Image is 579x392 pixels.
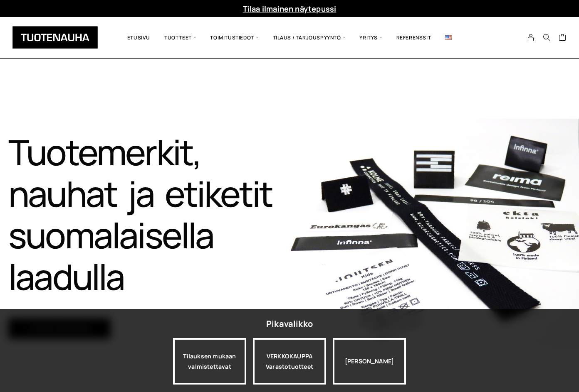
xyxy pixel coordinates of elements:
[539,34,554,41] button: Search
[266,316,313,331] div: Pikavalikko
[333,338,406,385] div: [PERSON_NAME]
[559,33,567,43] a: Cart
[266,23,353,52] span: Tilaus / Tarjouspyyntö
[8,131,289,297] h1: Tuotemerkit, nauhat ja etiketit suomalaisella laadulla​
[253,338,326,385] a: VERKKOKAUPPAVarastotuotteet
[389,23,438,52] a: Referenssit
[120,23,157,52] a: Etusivu
[12,26,98,49] img: Tuotenauha Oy
[173,338,246,385] a: Tilauksen mukaan valmistettavat
[352,23,389,52] span: Yritys
[253,338,326,385] div: VERKKOKAUPPA Varastotuotteet
[445,35,452,40] img: English
[523,34,539,41] a: My Account
[243,4,337,14] a: Tilaa ilmainen näytepussi
[289,119,579,351] img: Etusivu 1
[203,23,265,52] span: Toimitustiedot
[157,23,203,52] span: Tuotteet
